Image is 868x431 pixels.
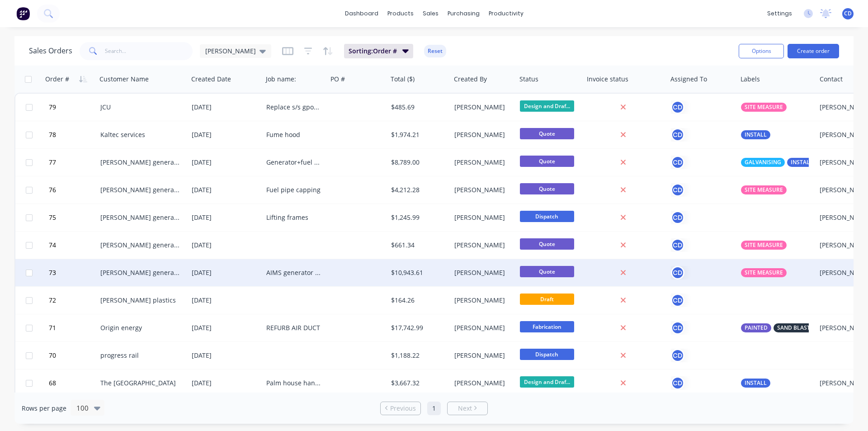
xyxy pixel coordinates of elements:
[49,296,56,305] span: 72
[391,323,444,332] div: $17,742.99
[520,238,574,250] span: Quote
[49,351,56,360] span: 70
[587,75,628,84] div: Invoice status
[49,241,56,250] span: 74
[49,379,56,388] span: 68
[16,7,30,20] img: Factory
[741,103,787,112] button: SITE MEASURE
[390,404,416,413] span: Previous
[671,211,684,224] button: CD
[671,294,684,307] button: CD
[266,158,321,167] div: Generator+fuel tank container mounts, aluminium exhaust ducting
[100,323,180,332] div: Origin energy
[192,185,259,194] div: [DATE]
[443,7,484,20] div: purchasing
[391,75,415,84] div: Total ($)
[745,268,783,277] span: SITE MEASURE
[266,268,321,277] div: AIMS generator s/s exhaust extension
[100,268,180,277] div: [PERSON_NAME] generators
[266,323,321,332] div: REFURB AIR DUCT
[454,213,510,222] div: [PERSON_NAME]
[671,183,684,197] button: CD
[671,321,684,335] button: CD
[391,158,444,167] div: $8,789.00
[741,268,787,277] button: SITE MEASURE
[519,75,538,84] div: Status
[520,211,574,222] span: Dispatch
[454,241,510,250] div: [PERSON_NAME]
[381,404,420,413] a: Previous page
[520,321,574,332] span: Fabrication
[820,75,843,84] div: Contact
[741,130,770,139] button: INSTALL
[46,94,100,121] button: 79
[49,323,56,332] span: 71
[46,287,100,314] button: 72
[454,296,510,305] div: [PERSON_NAME]
[745,241,783,250] span: SITE MEASURE
[49,185,56,194] span: 76
[205,46,256,56] span: [PERSON_NAME]
[340,7,383,20] a: dashboard
[671,266,684,279] button: CD
[739,44,784,58] button: Options
[745,379,767,388] span: INSTALL
[192,213,259,222] div: [DATE]
[391,351,444,360] div: $1,188.22
[671,238,684,252] div: CD
[192,130,259,139] div: [DATE]
[741,185,787,194] button: SITE MEASURE
[391,185,444,194] div: $4,212.28
[391,213,444,222] div: $1,245.99
[777,323,817,332] span: SAND BLASTED
[192,323,259,332] div: [DATE]
[100,158,180,167] div: [PERSON_NAME] generators
[520,294,574,305] span: Draft
[791,158,813,167] span: INSTALL
[520,376,574,388] span: Design and Draf...
[45,75,69,84] div: Order #
[484,7,528,20] div: productivity
[192,158,259,167] div: [DATE]
[520,266,574,277] span: Quote
[46,369,100,397] button: 68
[391,268,444,277] div: $10,943.61
[454,323,510,332] div: [PERSON_NAME]
[100,130,180,139] div: Kaltec services
[671,100,684,114] button: CD
[671,128,684,142] button: CD
[454,75,487,84] div: Created By
[671,376,684,390] button: CD
[100,296,180,305] div: [PERSON_NAME] plastics
[192,268,259,277] div: [DATE]
[671,156,684,169] button: CD
[520,100,574,112] span: Design and Draf...
[844,9,852,18] span: CD
[671,349,684,362] button: CD
[520,349,574,360] span: Dispatch
[383,7,418,20] div: products
[330,75,345,84] div: PO #
[46,342,100,369] button: 70
[29,47,72,55] h1: Sales Orders
[192,103,259,112] div: [DATE]
[670,75,707,84] div: Assigned To
[266,379,321,388] div: Palm house handrails
[788,44,839,58] button: Create order
[391,296,444,305] div: $164.26
[344,44,413,58] button: Sorting:Order #
[454,268,510,277] div: [PERSON_NAME]
[454,130,510,139] div: [PERSON_NAME]
[192,379,259,388] div: [DATE]
[745,103,783,112] span: SITE MEASURE
[49,130,56,139] span: 78
[100,351,180,360] div: progress rail
[741,241,787,250] button: SITE MEASURE
[349,47,397,56] span: Sorting: Order #
[745,158,781,167] span: GALVANISING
